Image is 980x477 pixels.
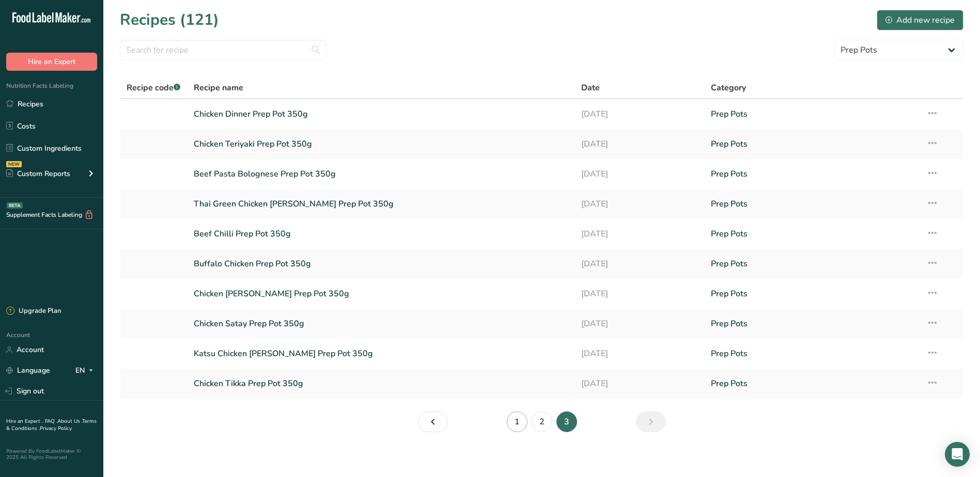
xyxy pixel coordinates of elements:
[418,411,448,432] a: Page 2.
[711,223,914,245] a: Prep Pots
[6,161,22,167] div: NEW
[532,411,552,432] a: Page 2.
[194,103,569,125] a: Chicken Dinner Prep Pot 350g
[7,202,23,209] div: BETA
[711,283,914,305] a: Prep Pots
[711,82,746,94] span: Category
[711,103,914,125] a: Prep Pots
[6,418,43,425] a: Hire an Expert .
[581,223,698,245] a: [DATE]
[40,425,72,432] a: Privacy Policy
[945,442,970,467] div: Open Intercom Messenger
[6,53,97,71] button: Hire an Expert
[6,361,50,379] a: Language
[711,253,914,275] a: Prep Pots
[581,283,698,305] a: [DATE]
[711,163,914,185] a: Prep Pots
[127,82,180,93] span: Recipe code
[507,411,527,432] a: Page 1.
[194,82,243,94] span: Recipe name
[711,373,914,394] a: Prep Pots
[711,313,914,335] a: Prep Pots
[581,343,698,364] a: [DATE]
[636,411,666,432] a: Page 4.
[581,253,698,275] a: [DATE]
[581,103,698,125] a: [DATE]
[6,418,97,432] a: Terms & Conditions .
[194,163,569,185] a: Beef Pasta Bolognese Prep Pot 350g
[6,168,70,179] div: Custom Reports
[711,343,914,364] a: Prep Pots
[45,418,57,425] a: FAQ .
[194,343,569,364] a: Katsu Chicken [PERSON_NAME] Prep Pot 350g
[6,448,97,460] div: Powered By FoodLabelMaker © 2025 All Rights Reserved
[120,40,326,60] input: Search for recipe
[194,193,569,215] a: Thai Green Chicken [PERSON_NAME] Prep Pot 350g
[57,418,82,425] a: About Us .
[194,223,569,245] a: Beef Chilli Prep Pot 350g
[581,373,698,394] a: [DATE]
[711,133,914,155] a: Prep Pots
[194,133,569,155] a: Chicken Teriyaki Prep Pot 350g
[194,373,569,394] a: Chicken Tikka Prep Pot 350g
[877,10,963,30] button: Add new recipe
[581,133,698,155] a: [DATE]
[120,8,219,31] h1: Recipes (121)
[885,14,955,26] div: Add new recipe
[581,313,698,335] a: [DATE]
[75,364,97,377] div: EN
[6,306,61,316] div: Upgrade Plan
[581,163,698,185] a: [DATE]
[711,193,914,215] a: Prep Pots
[581,193,698,215] a: [DATE]
[194,313,569,335] a: Chicken Satay Prep Pot 350g
[194,253,569,275] a: Buffalo Chicken Prep Pot 350g
[581,82,600,94] span: Date
[194,283,569,305] a: Chicken [PERSON_NAME] Prep Pot 350g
